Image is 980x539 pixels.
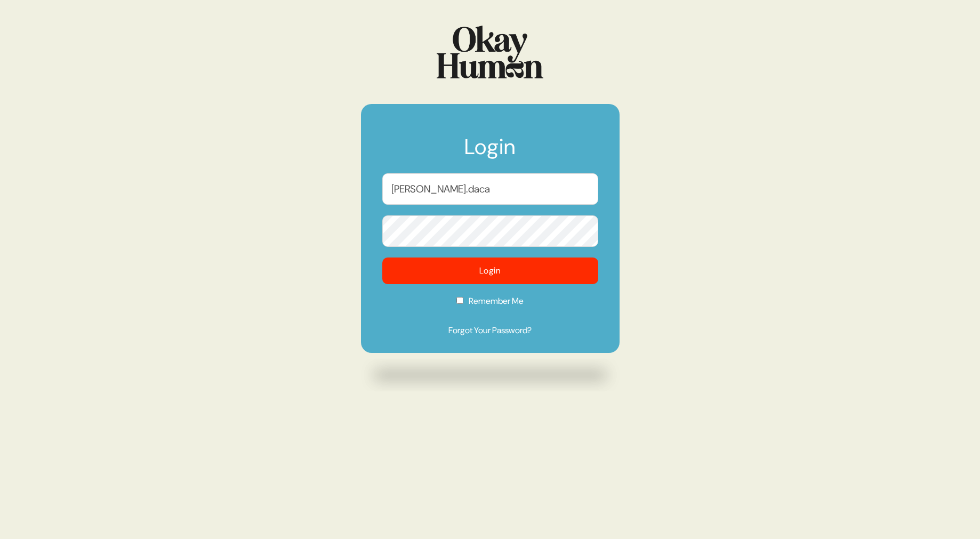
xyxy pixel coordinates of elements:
[437,26,543,78] img: Logo
[456,297,463,304] input: Remember Me
[382,173,598,205] input: Email
[382,295,598,315] label: Remember Me
[382,324,598,337] a: Forgot Your Password?
[382,136,598,168] h1: Login
[382,258,598,284] button: Login
[361,358,620,392] img: Drop shadow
